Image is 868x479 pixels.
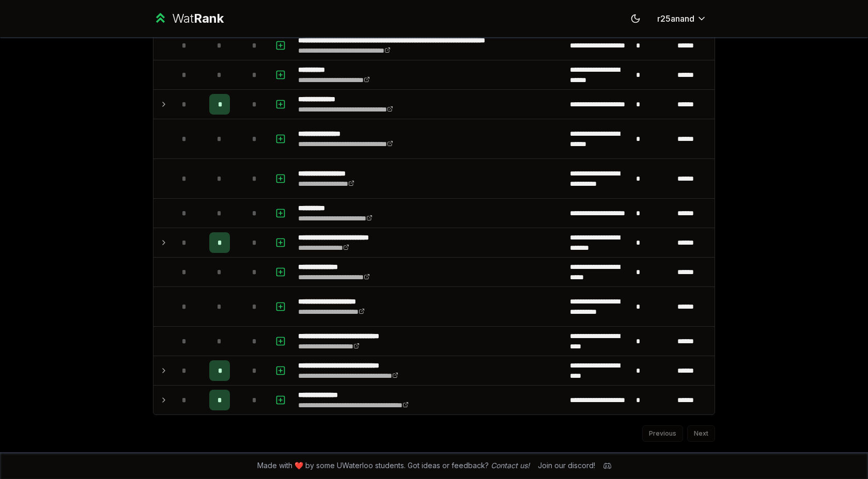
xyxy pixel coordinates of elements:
button: r25anand [649,9,715,28]
a: WatRank [153,10,224,27]
span: r25anand [657,12,694,25]
span: Made with ❤️ by some UWaterloo students. Got ideas or feedback? [257,460,530,471]
span: Rank [194,11,224,26]
a: Contact us! [491,461,530,470]
div: Wat [172,10,224,27]
div: Join our discord! [538,460,595,471]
